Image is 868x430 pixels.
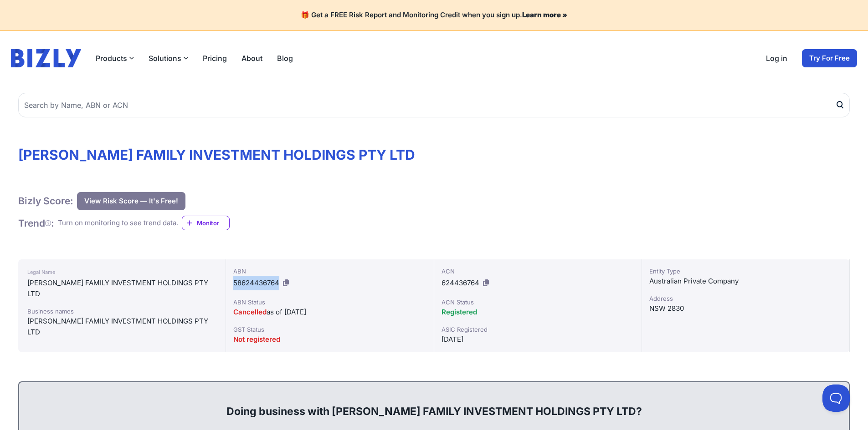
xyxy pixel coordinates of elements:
[649,267,842,276] div: Entity Type
[58,218,178,228] div: Turn on monitoring to see trend data.
[11,11,857,20] h4: 🎁 Get a FREE Risk Report and Monitoring Credit when you sign up.
[27,267,216,278] div: Legal Name
[241,53,262,64] a: About
[27,316,216,338] div: [PERSON_NAME] FAMILY INVESTMENT HOLDINGS PTY LTD
[277,53,293,64] a: Blog
[802,49,857,67] a: Try For Free
[18,217,54,229] h1: Trend :
[442,308,477,316] span: Registered
[77,192,185,210] button: View Risk Score — It's Free!
[233,298,426,307] div: ABN Status
[822,384,850,412] iframe: Toggle Customer Support
[442,298,634,307] div: ACN Status
[766,53,787,64] a: Log in
[27,278,216,299] div: [PERSON_NAME] FAMILY INVESTMENT HOLDINGS PTY LTD
[233,307,426,318] div: as of [DATE]
[182,216,230,230] a: Monitor
[442,334,634,345] div: [DATE]
[18,147,850,163] h1: [PERSON_NAME] FAMILY INVESTMENT HOLDINGS PTY LTD
[233,335,280,344] span: Not registered
[649,303,842,314] div: NSW 2830
[442,267,634,276] div: ACN
[233,325,426,334] div: GST Status
[649,294,842,303] div: Address
[18,93,850,117] input: Search by Name, ABN or ACN
[27,307,216,316] div: Business names
[442,278,479,287] span: 624436764
[149,53,188,64] button: Solutions
[28,390,840,419] div: Doing business with [PERSON_NAME] FAMILY INVESTMENT HOLDINGS PTY LTD?
[203,53,227,64] a: Pricing
[649,276,842,287] div: Australian Private Company
[233,267,426,276] div: ABN
[197,218,229,228] span: Monitor
[522,10,567,19] a: Learn more »
[96,53,134,64] button: Products
[18,195,73,207] h1: Bizly Score:
[233,278,279,287] span: 58624436764
[233,308,267,316] span: Cancelled
[442,325,634,334] div: ASIC Registered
